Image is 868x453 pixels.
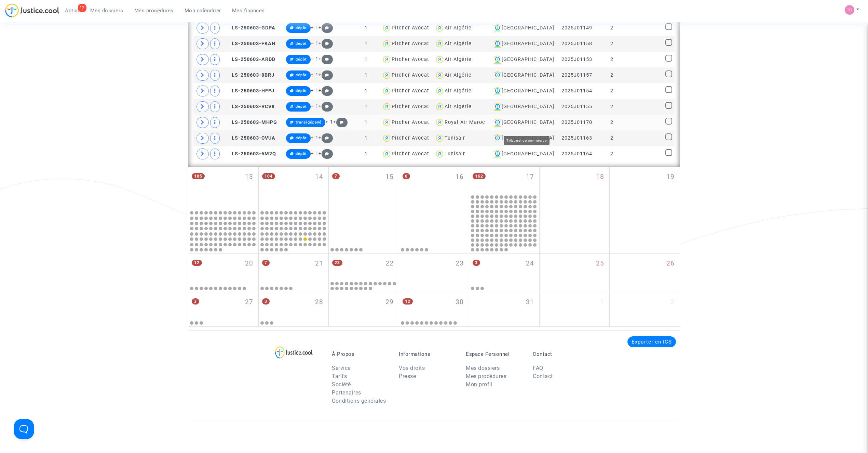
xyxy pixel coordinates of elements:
a: Mes finances [227,5,270,16]
a: Mes procédures [466,373,506,379]
div: dimanche novembre 2 [610,292,680,326]
img: icon-user.svg [382,133,392,143]
span: 25 [596,259,604,269]
div: [GEOGRAPHIC_DATA] [491,55,555,64]
span: + 1 [311,56,318,62]
img: icon-user.svg [435,86,445,96]
div: Pitcher Avocat [392,119,429,125]
td: 1 [353,20,379,36]
span: 1 [600,297,604,307]
img: icon-banque.svg [493,134,502,142]
span: 3 [262,298,270,305]
span: LS-250603-CVUA [226,135,275,141]
td: 2 [596,83,627,99]
img: icon-banque.svg [493,87,502,95]
span: 6 [403,173,410,179]
div: [GEOGRAPHIC_DATA] [491,134,555,142]
div: mercredi octobre 22, 23 events, click to expand [329,254,399,280]
a: Presse [399,373,416,379]
a: Mon profil [466,381,492,388]
span: 23 [456,259,464,269]
span: LS-250603-ARDD [226,56,275,62]
div: Air Algérie [445,104,472,109]
img: icon-user.svg [435,118,445,128]
td: 2 [596,115,627,130]
div: [GEOGRAPHIC_DATA] [491,87,555,95]
img: icon-user.svg [435,149,445,159]
td: 1 [353,146,379,162]
div: samedi octobre 18 [540,167,610,253]
span: + 1 [311,25,318,30]
td: 2025J01158 [557,36,596,52]
img: icon-banque.svg [493,24,502,32]
span: Mes finances [232,8,265,14]
td: 2025J01154 [557,83,596,99]
div: Pitcher Avocat [392,135,429,141]
span: 12 [403,298,413,305]
img: icon-user.svg [382,39,392,49]
span: + 1 [311,135,318,141]
a: Tarifs [332,373,347,379]
p: Contact [533,351,589,357]
span: LS-250603-MHPG [226,119,277,125]
a: FAQ [533,365,543,371]
div: Pitcher Avocat [392,56,429,62]
a: Mon calendrier [179,5,227,16]
td: 2 [596,36,627,52]
div: Air Algérie [445,25,472,31]
img: icon-user.svg [382,23,392,33]
span: + [318,135,333,141]
div: Air Algérie [445,41,472,47]
div: jeudi octobre 30, 12 events, click to expand [399,292,469,319]
span: LS-250603-HFPJ [226,88,274,94]
div: [GEOGRAPHIC_DATA] [491,118,555,127]
td: 2025J01153 [557,52,596,67]
span: dépôt [296,136,307,140]
img: logo-lg.svg [275,346,313,359]
p: Espace Personnel [466,351,523,357]
span: + [333,119,348,125]
span: 105 [192,173,205,179]
span: + 1 [311,72,318,78]
span: 12 [192,260,202,266]
a: Société [332,381,351,388]
p: Informations [399,351,456,357]
p: À Propos [332,351,389,357]
div: [GEOGRAPHIC_DATA] [491,103,555,111]
span: dépôt [296,26,307,30]
img: icon-user.svg [435,70,445,80]
span: Mes dossiers [90,8,123,14]
span: 16 [456,172,464,182]
img: icon-user.svg [382,70,392,80]
span: dépôt [296,41,307,46]
span: LS-250603-GDPA [226,25,275,31]
div: Royal Air Maroc [445,119,485,125]
div: vendredi octobre 31 [469,292,539,326]
td: 1 [353,36,379,52]
span: 20 [245,259,253,269]
span: + 1 [311,88,318,93]
img: icon-user.svg [435,102,445,112]
span: 22 [385,259,394,269]
span: 14 [315,172,323,182]
span: 21 [315,259,323,269]
span: + [318,25,333,30]
td: 2025J01149 [557,20,596,36]
img: icon-user.svg [435,23,445,33]
div: vendredi octobre 24, 3 events, click to expand [469,254,539,280]
td: 1 [353,99,379,115]
span: 30 [456,297,464,307]
div: samedi octobre 25 [540,254,610,292]
td: 1 [353,52,379,67]
a: 12Actus [59,5,85,16]
div: vendredi octobre 17, 162 events, click to expand [469,167,539,194]
div: lundi octobre 20, 12 events, click to expand [188,254,258,280]
img: icon-user.svg [435,39,445,49]
a: Mes dossiers [466,365,500,371]
span: 17 [526,172,534,182]
img: icon-banque.svg [493,71,502,79]
span: 26 [666,259,675,269]
span: + 1 [311,151,318,156]
div: Tunisair [445,151,465,157]
img: icon-user.svg [382,149,392,159]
